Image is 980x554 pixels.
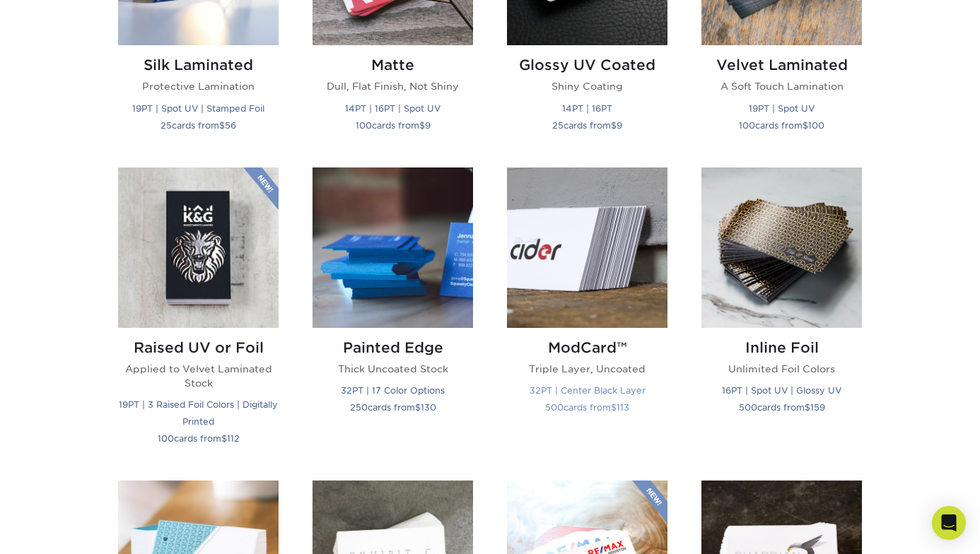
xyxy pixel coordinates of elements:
img: Raised UV or Foil Business Cards [118,167,279,328]
span: $ [803,120,808,131]
p: Applied to Velvet Laminated Stock [118,362,279,391]
img: New Product [632,481,667,523]
span: 112 [227,433,240,444]
span: 25 [161,120,172,131]
h2: Silk Laminated [118,57,279,73]
small: cards from [739,402,825,413]
small: 32PT | Center Black Layer [530,385,646,396]
p: A Soft Touch Lamination [701,79,862,93]
small: 16PT | Spot UV | Glossy UV [722,385,841,396]
span: 500 [545,402,564,413]
span: $ [611,402,617,413]
p: Unlimited Foil Colors [701,362,862,376]
span: 56 [225,120,236,131]
small: cards from [545,402,629,413]
p: Protective Lamination [118,79,279,93]
small: cards from [158,433,240,444]
span: $ [221,433,227,444]
small: cards from [552,120,622,131]
small: cards from [350,402,436,413]
span: $ [415,402,421,413]
span: 100 [356,120,372,131]
span: 130 [421,402,436,413]
small: 14PT | 16PT [562,103,612,114]
span: $ [419,120,425,131]
small: 14PT | 16PT | Spot UV [345,103,441,114]
p: Shiny Coating [507,79,667,93]
h2: Matte [313,57,473,73]
img: New Product [243,167,279,210]
h2: Raised UV or Foil [118,339,279,356]
span: 159 [810,402,825,413]
p: Dull, Flat Finish, Not Shiny [313,79,473,93]
span: 113 [617,402,629,413]
span: 100 [739,120,755,131]
small: 19PT | Spot UV [749,103,815,114]
a: Inline Foil Business Cards Inline Foil Unlimited Foil Colors 16PT | Spot UV | Glossy UV 500cards ... [701,167,862,464]
a: Painted Edge Business Cards Painted Edge Thick Uncoated Stock 32PT | 17 Color Options 250cards fr... [313,167,473,464]
span: 500 [739,402,757,413]
h2: Glossy UV Coated [507,57,667,73]
p: Thick Uncoated Stock [313,362,473,376]
h2: Inline Foil [701,339,862,356]
small: cards from [161,120,236,131]
img: Inline Foil Business Cards [701,167,862,328]
span: 25 [552,120,564,131]
small: 19PT | 3 Raised Foil Colors | Digitally Printed [119,399,278,427]
p: Triple Layer, Uncoated [507,362,667,376]
small: cards from [739,120,824,131]
small: cards from [356,120,431,131]
h2: ModCard™ [507,339,667,356]
span: 9 [425,120,431,131]
h2: Velvet Laminated [701,57,862,73]
img: ModCard™ Business Cards [507,167,667,328]
h2: Painted Edge [313,339,473,356]
span: $ [611,120,617,131]
a: ModCard™ Business Cards ModCard™ Triple Layer, Uncoated 32PT | Center Black Layer 500cards from$113 [507,167,667,464]
span: $ [219,120,225,131]
a: Raised UV or Foil Business Cards Raised UV or Foil Applied to Velvet Laminated Stock 19PT | 3 Rai... [118,167,279,464]
small: 19PT | Spot UV | Stamped Foil [132,103,264,114]
span: $ [805,402,810,413]
small: 32PT | 17 Color Options [341,385,445,396]
img: Painted Edge Business Cards [313,167,473,328]
span: 100 [158,433,174,444]
span: 9 [617,120,622,131]
div: Open Intercom Messenger [932,506,966,540]
span: 250 [350,402,368,413]
span: 100 [808,120,824,131]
